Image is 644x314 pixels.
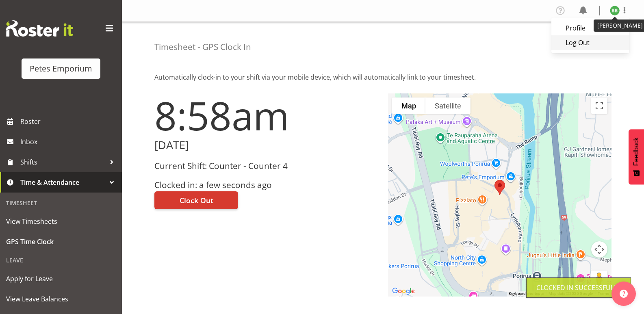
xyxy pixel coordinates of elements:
[2,289,120,309] a: View Leave Balances
[20,156,106,168] span: Shifts
[154,161,378,171] h3: Current Shift: Counter - Counter 4
[390,286,417,297] a: Open this area in Google Maps (opens a new window)
[6,236,116,248] span: GPS Time Clock
[425,97,471,114] button: Show satellite imagery
[2,269,120,289] a: Apply for Leave
[154,180,378,190] h3: Clocked in: a few seconds ago
[2,195,120,211] div: Timesheet
[2,232,120,252] a: GPS Time Clock
[154,42,251,52] h4: Timesheet - GPS Clock In
[6,273,116,285] span: Apply for Leave
[390,286,417,297] img: Google
[392,97,425,114] button: Show street map
[633,137,640,166] span: Feedback
[154,93,378,137] h1: 8:58am
[536,283,621,292] div: Clocked in Successfully
[30,63,92,75] div: Petes Emporium
[620,290,628,298] img: help-xxl-2.png
[154,72,611,82] p: Automatically clock-in to your shift via your mobile device, which will automatically link to you...
[591,271,607,287] button: Drag Pegman onto the map to open Street View
[154,139,378,152] h2: [DATE]
[180,195,213,206] span: Clock Out
[20,115,118,128] span: Roster
[551,35,629,50] a: Log Out
[6,215,116,227] span: View Timesheets
[2,252,120,269] div: Leave
[509,291,544,297] button: Keyboard shortcuts
[154,191,238,209] button: Clock Out
[629,129,644,184] button: Feedback - Show survey
[610,6,620,15] img: beena-bist9974.jpg
[591,241,607,258] button: Map camera controls
[6,293,116,305] span: View Leave Balances
[20,136,118,148] span: Inbox
[6,20,73,37] img: Rosterit website logo
[20,176,106,188] span: Time & Attendance
[551,21,629,35] a: Profile
[591,97,607,114] button: Toggle fullscreen view
[2,211,120,232] a: View Timesheets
